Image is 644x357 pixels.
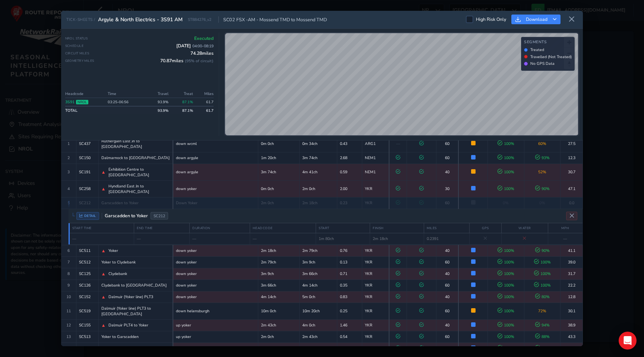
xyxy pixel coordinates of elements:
span: 100 % [498,259,514,265]
span: 72 % [538,308,546,314]
td: 2m 0ch [258,197,300,209]
th: Time [105,90,146,98]
td: 0m 0ch [258,135,300,152]
td: 0.2391 [424,233,470,244]
span: SC212 [151,212,168,220]
span: Dalmarnock to [GEOGRAPHIC_DATA] [101,155,170,161]
td: down yoker [173,256,258,268]
td: YKR [362,245,389,256]
span: 60 % [538,141,546,146]
span: Exhibition Centre to [GEOGRAPHIC_DATA] [108,167,170,178]
td: 40 [436,291,458,303]
td: YKR [362,268,389,279]
td: 0.43 [337,135,362,152]
span: Rutherglen East Jn to [GEOGRAPHIC_DATA] [101,138,170,149]
td: 12.8 [561,291,583,303]
span: No GPS Data [530,61,555,66]
td: YKR [362,319,389,331]
td: 2.68 [337,152,362,164]
td: 1m 80ch [316,233,370,244]
span: Dalmuir (Yoker line) PLT3 [108,294,153,300]
div: Open Intercom Messenger [619,332,637,350]
td: ARG1 [362,135,389,152]
td: 2m 79ch [300,245,337,256]
td: YKR [362,256,389,268]
span: 100 % [534,259,551,265]
span: 100 % [498,169,514,175]
th: START [316,223,370,233]
td: 4m 41ch [300,164,337,180]
td: 61.7 [195,106,214,114]
span: 70.87 miles [160,58,214,64]
td: down yoker [173,279,258,291]
td: 40 [436,319,458,331]
td: down yoker [173,291,258,303]
td: 0.35 [337,279,362,291]
td: 10m 20ch [300,303,337,319]
td: 60 [436,152,458,164]
th: START TIME [69,223,134,233]
td: 4m 14ch [258,291,300,303]
span: Yoker [108,248,118,253]
span: ▲ [101,271,106,277]
td: YKR [362,331,389,342]
td: 0m 34ch [300,135,337,152]
td: 60 [436,256,458,268]
span: 100 % [534,271,551,277]
span: Garscadden to Yoker [101,200,139,206]
td: 3m 66ch [300,268,337,279]
th: Headcode [65,90,106,98]
td: 2m 18ch [300,197,337,209]
td: YKR [362,291,389,303]
th: HEADCODE [250,223,316,233]
td: down yoker [173,180,258,197]
span: Hyndland East Jn to [GEOGRAPHIC_DATA] [108,183,170,195]
td: 47.1 [561,180,583,197]
th: DURATION [190,223,250,233]
td: 60 [436,303,458,319]
td: 30.1 [561,303,583,319]
th: GPS [469,223,501,233]
td: 2m 43ch [258,319,300,331]
td: 22.2 [561,279,583,291]
td: 0.59 [337,164,362,180]
th: Treat [171,90,195,98]
td: YKR [362,197,389,209]
td: 1m 20ch [258,152,300,164]
td: 87.1% [171,98,195,107]
span: ▲ [101,169,106,175]
td: 2m 18ch [370,233,424,244]
span: 100 % [498,248,514,253]
span: Yoker to Clydebank [101,259,136,265]
th: FINISH [370,223,424,233]
td: down yoker [173,268,258,279]
th: MILES [424,223,470,233]
span: ▲ [101,248,106,254]
th: END TIME [134,223,190,233]
span: 0% [539,200,545,206]
span: 100 % [498,271,514,277]
td: 40 [436,268,458,279]
td: 1.46 [337,319,362,331]
td: 38.9 [561,319,583,331]
h4: Segments [524,40,572,45]
td: 0.83 [337,291,362,303]
td: — [548,233,583,244]
td: down helensburgh [173,303,258,319]
td: 93.9 % [146,98,171,107]
td: — [190,233,250,244]
td: 0.76 [337,245,362,256]
td: 2m 18ch [258,245,300,256]
td: 87.1 % [171,106,195,114]
span: 100 % [498,141,514,146]
td: 40 [436,164,458,180]
span: 90 % [535,248,550,253]
td: YKR [362,279,389,291]
span: Clydebank [108,271,127,277]
td: 3m 9ch [258,268,300,279]
td: down yoker [173,245,258,256]
td: 30.7 [561,164,583,180]
td: 2m 43ch [300,331,337,342]
span: 80 % [535,294,550,300]
td: 43.3 [561,331,583,342]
